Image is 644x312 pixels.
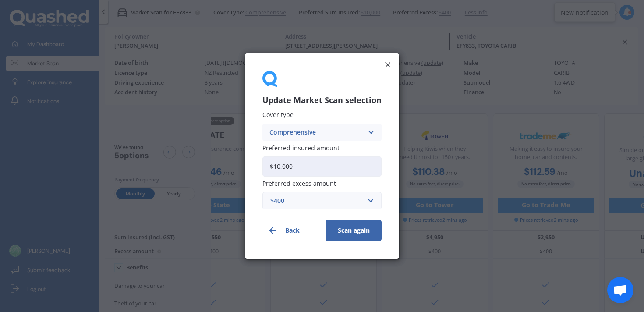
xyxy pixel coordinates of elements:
span: Preferred excess amount [262,179,336,188]
span: Cover type [262,111,294,119]
input: Enter amount [262,156,382,177]
div: Comprehensive [269,128,363,137]
div: $400 [270,196,363,206]
button: Scan again [326,220,382,241]
a: Open chat [607,277,633,303]
h3: Update Market Scan selection [262,95,382,105]
span: Preferred insured amount [262,144,340,152]
button: Back [262,220,318,241]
